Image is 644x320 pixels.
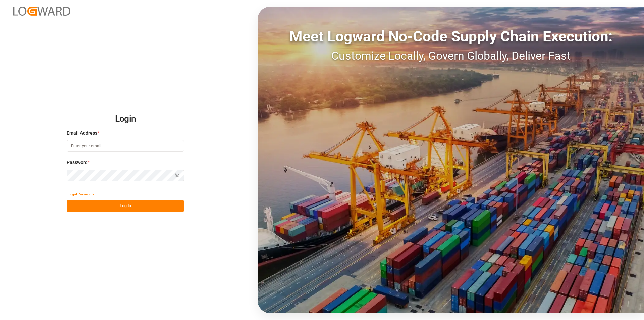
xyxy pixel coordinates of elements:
[258,25,644,47] div: Meet Logward No-Code Supply Chain Execution:
[67,140,184,152] input: Enter your email
[13,7,70,16] img: Logward_new_orange.png
[67,130,97,137] span: Email Address
[67,159,88,166] span: Password
[67,200,184,212] button: Log In
[67,188,94,200] button: Forgot Password?
[258,47,644,64] div: Customize Locally, Govern Globally, Deliver Fast
[67,108,184,130] h2: Login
